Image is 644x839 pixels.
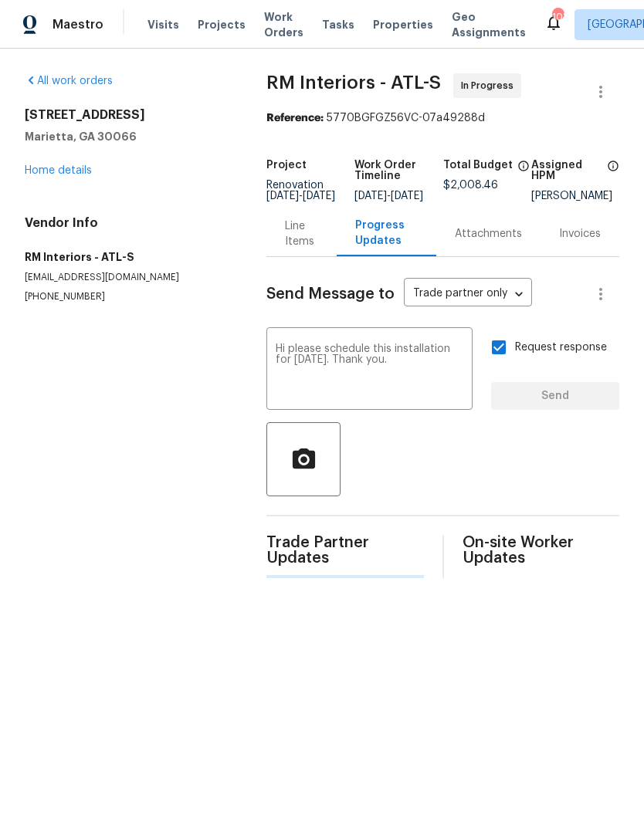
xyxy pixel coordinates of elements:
[266,191,335,201] span: -
[25,249,229,265] h5: RM Interiors - ATL-S
[266,180,335,201] span: Renovation
[354,160,442,181] h5: Work Order Timeline
[25,290,229,303] p: [PHONE_NUMBER]
[607,160,619,191] span: The hpm assigned to this work order.
[266,535,423,566] span: Trade Partner Updates
[515,340,607,356] span: Request response
[264,9,303,40] span: Work Orders
[355,218,418,249] div: Progress Updates
[461,78,520,93] span: In Progress
[303,191,335,201] span: [DATE]
[391,191,423,201] span: [DATE]
[25,76,113,86] a: All work orders
[25,215,229,231] h4: Vendor Info
[443,160,513,171] h5: Total Budget
[517,160,530,180] span: The total cost of line items that have been proposed by Opendoor. This sum includes line items th...
[404,282,532,307] div: Trade partner only
[25,129,229,144] h5: Marietta, GA 30066
[373,17,433,32] span: Properties
[354,191,387,201] span: [DATE]
[463,535,619,566] span: On-site Worker Updates
[25,165,92,176] a: Home details
[443,180,498,191] span: $2,008.46
[559,226,601,242] div: Invoices
[266,191,299,201] span: [DATE]
[53,17,103,32] span: Maestro
[266,113,324,123] b: Reference:
[285,218,318,249] div: Line Items
[266,160,307,171] h5: Project
[276,343,463,398] textarea: Hi please schedule this installation for [DATE]. Thank you.
[531,191,619,201] div: [PERSON_NAME]
[25,107,229,123] h2: [STREET_ADDRESS]
[531,160,602,181] h5: Assigned HPM
[452,9,526,40] span: Geo Assignments
[198,17,246,32] span: Projects
[147,17,179,32] span: Visits
[266,286,395,302] span: Send Message to
[552,9,563,25] div: 103
[455,226,522,242] div: Attachments
[354,191,423,201] span: -
[322,19,354,30] span: Tasks
[266,110,619,126] div: 5770BGFGZ56VC-07a49288d
[25,271,229,284] p: [EMAIL_ADDRESS][DOMAIN_NAME]
[266,73,441,92] span: RM Interiors - ATL-S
